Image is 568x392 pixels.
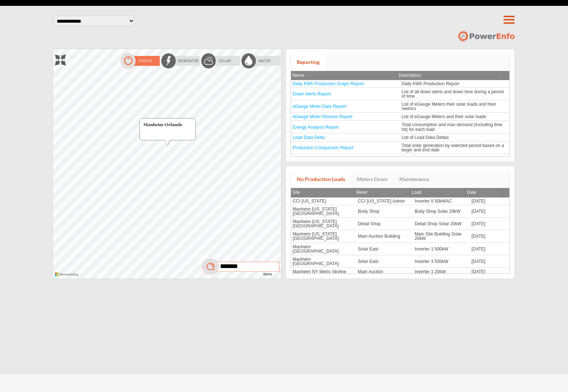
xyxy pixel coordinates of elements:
td: Solar East [356,243,413,255]
td: Manheim [GEOGRAPHIC_DATA] [291,243,356,255]
a: Production Comparison Report [293,145,354,150]
td: Inverter 5 50kWAC [413,197,470,205]
td: List of eGauge Meters and their solar loads [400,113,509,121]
img: logo [457,30,515,42]
a: eGauge Meter Data Report [293,104,346,109]
td: List of eGauge Meters their solar loads and their metrics [400,100,509,113]
td: [DATE] [470,243,509,255]
span: Date [467,190,477,195]
a: Energy Analysis Report [293,125,339,130]
td: Body Shop Solar 20kW [413,205,470,218]
img: energyOff.png [160,53,201,69]
a: eGauge Meter Devices Report [293,114,352,119]
td: Manheim [GEOGRAPHIC_DATA] [291,255,356,268]
td: Inverter 3 500kW [413,255,470,268]
img: solarOff.png [201,53,241,69]
a: Daily KWh Production Graph Report [293,81,364,86]
span: Site [292,190,300,195]
img: zoom.png [55,54,66,65]
a: Site Alerts [293,155,313,161]
td: [DATE] [470,205,509,218]
th: Meter [355,188,410,197]
td: List of several types of alerts [400,154,509,162]
td: Main Auction Building [356,230,413,242]
td: Total consumption and max demand (including time hit) for each load [400,121,509,133]
img: mag.png [201,259,281,275]
a: No Production Loads [291,170,351,188]
td: [DATE] [470,197,509,205]
a: Meters Down [351,170,393,188]
td: Body Shop [356,205,413,218]
a: Load Data Delta [293,135,325,140]
img: waterOff.png [241,53,281,69]
td: Solar East [356,255,413,268]
td: Manheim [US_STATE][GEOGRAPHIC_DATA] [291,230,356,242]
td: Manheim [US_STATE][GEOGRAPHIC_DATA] [291,218,356,230]
td: Detail Shop [356,218,413,230]
td: Total solar generation by selected period based on a begin and end date [400,142,509,154]
td: [DATE] [470,230,509,242]
img: statusOn.png [120,53,160,69]
td: Main Site Building Solar 20kW [413,230,470,242]
td: Manheim [US_STATE][GEOGRAPHIC_DATA] [291,205,356,218]
th: Description [397,71,504,80]
th: Load [410,188,466,197]
td: CCI [US_STATE] [291,197,356,205]
span: Description [399,73,421,78]
span: Name [292,73,304,78]
div: Manheim Orlando [140,118,195,131]
th: Site [291,188,355,197]
td: Detail Shop Solar 20kW [413,218,470,230]
td: CCI [US_STATE] Admin [356,197,413,205]
a: Microsoft Bing [55,274,80,277]
td: [DATE] [470,218,509,230]
td: Daily KWh Production Report [400,80,509,88]
td: List of Load Data Deltas [400,133,509,142]
a: Down Alerts Report [293,91,331,97]
th: Name [291,71,397,80]
th: Date [466,188,504,197]
td: Inverter 1 500kW [413,243,470,255]
td: [DATE] [470,255,509,268]
a: Reporting [291,53,325,71]
span: Meter [356,190,367,195]
td: List of all down alerts and down time during a period of time [400,88,509,100]
span: Load [412,190,422,195]
a: Maintenance [393,170,435,188]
